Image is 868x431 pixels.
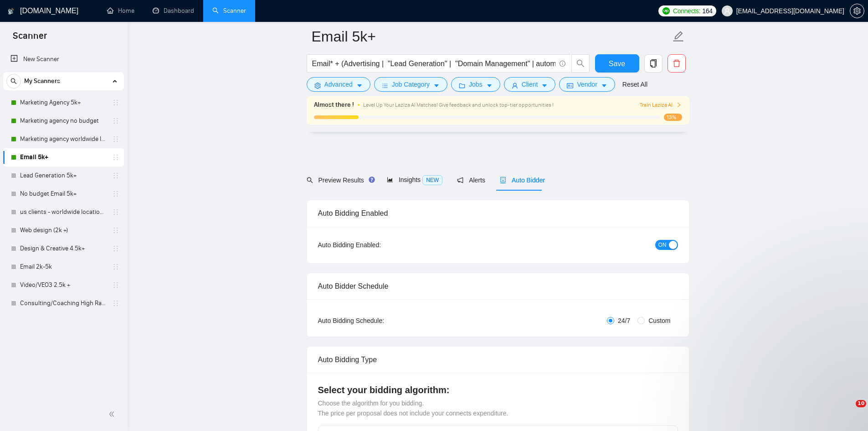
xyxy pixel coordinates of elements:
[314,82,321,89] span: setting
[567,82,573,89] span: idcard
[664,114,682,121] span: 13%
[112,263,119,270] span: holder
[702,6,712,16] span: 164
[856,400,866,407] span: 10
[108,410,118,419] span: double-left
[572,59,589,68] span: search
[645,59,662,68] span: copy
[212,7,246,15] a: searchScanner
[668,54,686,73] button: delete
[673,31,684,42] span: edit
[645,316,674,326] span: Custom
[20,258,107,276] a: Email 2k-5k
[676,102,682,108] span: right
[112,227,119,234] span: holder
[112,99,119,106] span: holder
[382,82,388,89] span: bars
[368,176,376,184] div: Tooltip anchor
[622,79,647,89] a: Reset All
[457,177,463,183] span: notification
[307,177,372,184] span: Preview Results
[609,58,625,69] span: Save
[20,112,107,130] a: Marketing agency no budget
[601,82,607,89] span: caret-down
[314,100,354,110] span: Almost there !
[8,4,14,19] img: logo
[451,77,500,92] button: folderJobscaret-down
[318,240,438,250] div: Auto Bidding Enabled:
[7,78,21,84] span: search
[577,79,597,89] span: Vendor
[363,102,554,108] span: Level Up Your Laziza AI Matches! Give feedback and unlock top-tier opportunities !
[307,177,313,183] span: search
[595,54,639,73] button: Save
[318,200,678,226] div: Auto Bidding Enabled
[644,54,663,73] button: copy
[559,77,615,92] button: idcardVendorcaret-down
[658,240,667,250] span: ON
[20,148,107,166] a: Email 5k+
[318,316,438,326] div: Auto Bidding Schedule:
[20,276,107,294] a: Video/VEO3 2.5k +
[837,400,859,422] iframe: Intercom live chat
[112,300,119,307] span: holder
[3,50,124,68] li: New Scanner
[112,281,119,289] span: holder
[422,175,442,185] span: NEW
[318,273,678,299] div: Auto Bidder Schedule
[112,154,119,161] span: holder
[374,77,447,92] button: barsJob Categorycaret-down
[614,316,634,326] span: 24/7
[504,77,556,92] button: userClientcaret-down
[112,190,119,197] span: holder
[387,177,393,183] span: area-chart
[307,77,370,92] button: settingAdvancedcaret-down
[318,347,678,373] div: Auto Bidding Type
[20,203,107,221] a: us clients - worldwide location Email 5k+
[469,79,483,89] span: Jobs
[500,177,545,184] span: Auto Bidder
[112,135,119,143] span: holder
[668,59,685,68] span: delete
[512,82,518,89] span: user
[312,25,671,48] input: Scanner name...
[433,82,440,89] span: caret-down
[571,54,590,73] button: search
[112,117,119,125] span: holder
[850,7,864,15] a: setting
[387,176,442,183] span: Insights
[724,8,730,14] span: user
[20,221,107,239] a: Web design (2k +)
[20,93,107,112] a: Marketing Agency 5k+
[24,72,60,90] span: My Scanners
[356,82,363,89] span: caret-down
[486,82,493,89] span: caret-down
[153,7,194,15] a: dashboardDashboard
[640,101,682,109] button: Train Laziza AI
[107,7,134,15] a: homeHome
[112,208,119,216] span: holder
[3,72,124,312] li: My Scanners
[112,245,119,252] span: holder
[459,82,465,89] span: folder
[5,29,54,48] span: Scanner
[20,166,107,185] a: Lead Generation 5k+
[541,82,548,89] span: caret-down
[500,177,506,183] span: robot
[6,74,21,88] button: search
[312,58,555,69] input: Search Freelance Jobs...
[663,7,670,15] img: upwork-logo.png
[318,384,678,396] h4: Select your bidding algorithm:
[20,239,107,258] a: Design & Creative 4.5k+
[673,6,700,16] span: Connects:
[324,79,353,89] span: Advanced
[318,400,508,417] span: Choose the algorithm for you bidding. The price per proposal does not include your connects expen...
[20,294,107,312] a: Consulting/Coaching High Rates only
[522,79,538,89] span: Client
[850,4,864,18] button: setting
[457,177,485,184] span: Alerts
[10,50,117,68] a: New Scanner
[560,61,565,67] span: info-circle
